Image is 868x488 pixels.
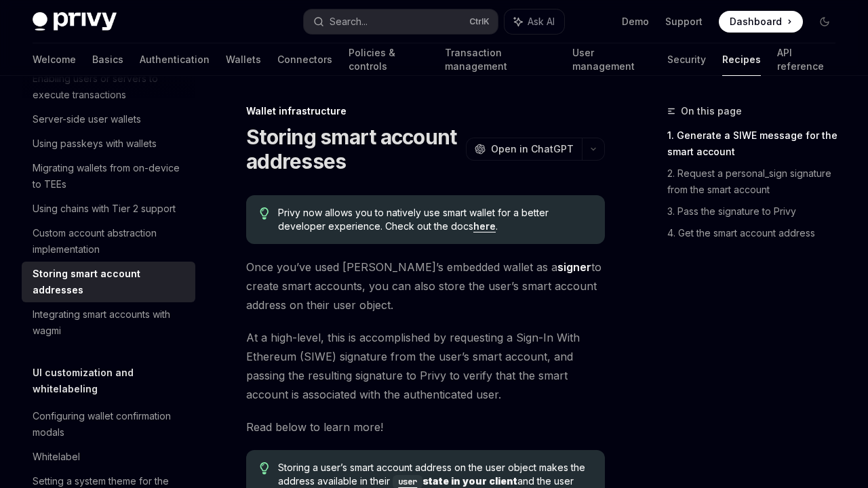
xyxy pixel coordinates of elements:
a: API reference [777,43,835,76]
div: Using chains with Tier 2 support [33,201,176,217]
a: Migrating wallets from on-device to TEEs [22,156,195,197]
div: Migrating wallets from on-device to TEEs [33,160,187,192]
button: Toggle dark mode [814,11,835,33]
a: Authentication [140,43,210,76]
span: Read below to learn more! [246,418,605,436]
a: here [473,220,496,232]
a: 3. Pass the signature to Privy [667,201,846,222]
span: Ask AI [528,15,555,28]
div: Search... [330,14,368,30]
a: Custom account abstraction implementation [22,221,195,262]
a: Whitelabel [22,445,195,469]
svg: Tip [260,207,269,220]
a: 2. Request a personal_sign signature from the smart account [667,163,846,201]
div: Whitelabel [33,449,80,465]
a: Connectors [277,43,332,76]
a: userstate in your client [390,475,517,487]
strong: signer [557,260,591,274]
button: Search...CtrlK [304,9,498,34]
b: state in your client [393,475,517,487]
div: Wallet infrastructure [246,104,605,118]
div: Integrating smart accounts with wagmi [33,306,187,339]
a: User management [572,43,651,76]
span: Privy now allows you to natively use smart wallet for a better developer experience. Check out th... [278,206,591,233]
h1: Storing smart account addresses [246,125,460,174]
div: Storing smart account addresses [33,266,187,298]
span: Open in ChatGPT [491,142,574,156]
a: Configuring wallet confirmation modals [22,404,195,445]
div: Using passkeys with wallets [33,136,157,152]
span: On this page [681,103,742,119]
a: Policies & controls [349,43,429,76]
a: Storing smart account addresses [22,262,195,302]
div: Server-side user wallets [33,111,141,127]
a: 1. Generate a SIWE message for the smart account [667,125,846,163]
a: Demo [622,15,649,28]
a: 4. Get the smart account address [667,222,846,244]
a: Basics [92,43,123,76]
a: Integrating smart accounts with wagmi [22,302,195,343]
a: Wallets [226,43,261,76]
span: Dashboard [730,15,782,28]
div: Custom account abstraction implementation [33,225,187,258]
span: Ctrl K [469,16,490,27]
img: dark logo [33,12,117,31]
a: Transaction management [445,43,555,76]
a: Security [667,43,706,76]
button: Open in ChatGPT [466,138,582,161]
a: Using chains with Tier 2 support [22,197,195,221]
a: Using passkeys with wallets [22,131,195,156]
svg: Tip [260,462,269,474]
a: Welcome [33,43,76,76]
span: Once you’ve used [PERSON_NAME]’s embedded wallet as a to create smart accounts, you can also stor... [246,258,605,314]
a: Recipes [722,43,761,76]
a: Dashboard [719,11,803,33]
span: At a high-level, this is accomplished by requesting a Sign-In With Ethereum (SIWE) signature from... [246,328,605,404]
div: Configuring wallet confirmation modals [33,408,187,441]
h5: UI customization and whitelabeling [33,365,195,397]
a: Support [665,15,703,28]
button: Ask AI [505,9,564,34]
a: Server-side user wallets [22,107,195,131]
